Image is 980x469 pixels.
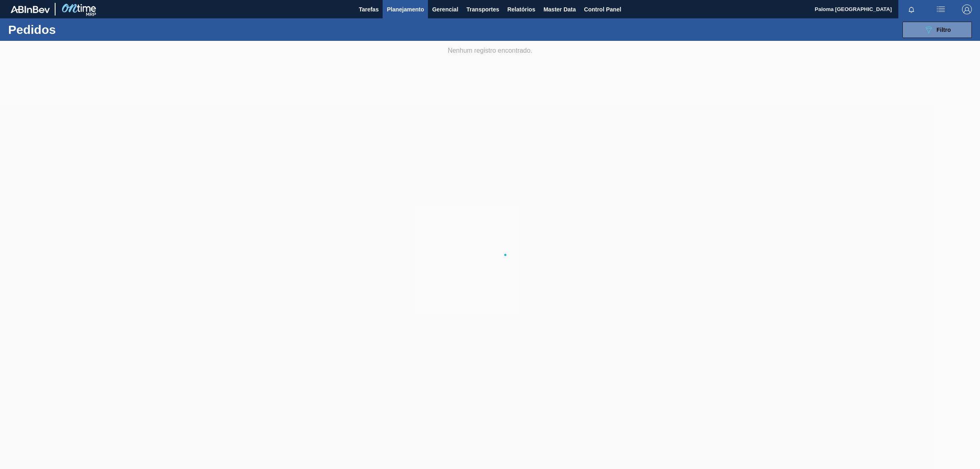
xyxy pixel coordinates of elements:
[507,4,535,14] span: Relatórios
[937,27,951,33] span: Filtro
[543,4,576,14] span: Master Data
[359,4,379,14] span: Tarefas
[387,4,424,14] span: Planejamento
[936,4,946,14] img: userActions
[11,6,50,13] img: TNhmsLtSVTkK8tSr43FrP2fwEKptu5GPRR3wAAAABJRU5ErkJggg==
[432,4,458,14] span: Gerencial
[8,25,134,34] h1: Pedidos
[898,4,924,15] button: Notificações
[902,22,972,38] button: Filtro
[962,4,972,14] img: Logout
[466,4,499,14] span: Transportes
[584,4,621,14] span: Control Panel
